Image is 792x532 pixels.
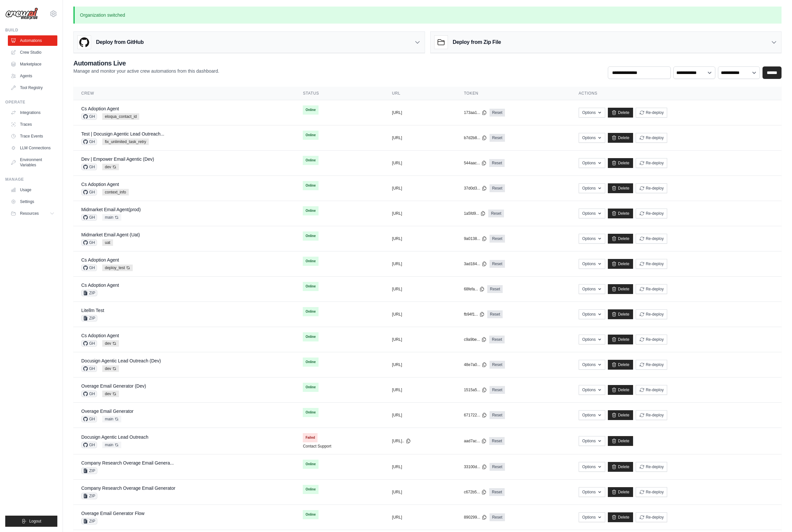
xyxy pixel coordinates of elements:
button: Options [579,183,605,193]
a: Reset [490,411,505,419]
a: Delete [608,512,633,522]
button: Re-deploy [636,209,667,218]
button: Resources [8,208,57,219]
button: Re-deploy [636,309,667,319]
button: Options [579,158,605,168]
a: Reset [490,463,505,471]
span: GH [81,113,97,120]
img: GitHub Logo [78,36,91,49]
button: 48e7a0... [464,362,487,367]
span: Online [303,307,318,316]
span: Online [303,383,318,392]
button: Re-deploy [636,335,667,344]
span: context_info [102,189,129,195]
a: Cs Adoption Agent [81,257,119,263]
span: fix_unlimited_task_retry [102,138,149,145]
button: Options [579,462,605,472]
a: Docusign Agentic Lead Outreach [81,434,148,440]
a: Cs Adoption Agent [81,283,119,288]
span: GH [81,365,97,372]
button: Re-deploy [636,487,667,497]
button: 68fefa... [464,286,485,292]
a: Contact Support [303,444,331,449]
div: Manage [5,177,57,182]
a: Reset [489,488,505,496]
h2: Automations Live [73,59,219,68]
button: Options [579,209,605,218]
button: Options [579,487,605,497]
button: Re-deploy [636,234,667,244]
th: Token [456,87,571,100]
button: Re-deploy [636,360,667,370]
button: Options [579,512,605,522]
a: Delete [608,108,633,118]
a: Delete [608,436,633,446]
span: main [102,442,121,448]
a: Cs Adoption Agent [81,333,119,338]
button: Options [579,436,605,446]
p: Organization switched [73,7,782,24]
button: 544aac... [464,160,487,166]
span: main [102,214,121,221]
button: Options [579,309,605,319]
a: Reset [490,513,505,521]
a: Test | Docusign Agentic Lead Outreach... [81,131,164,137]
button: Options [579,410,605,420]
a: Reset [487,310,503,318]
span: ZIP [81,468,97,474]
span: Online [303,156,318,165]
button: 37d0d3... [464,186,487,191]
a: Cs Adoption Agent [81,106,119,111]
button: b7d2b8... [464,135,487,140]
button: 33100d... [464,464,487,469]
span: dev [102,340,119,347]
th: Actions [571,87,782,100]
a: Reset [490,134,505,142]
a: Trace Events [8,131,57,141]
button: Re-deploy [636,462,667,472]
h3: Deploy from Zip File [453,38,501,46]
a: Delete [608,487,633,497]
a: LLM Connections [8,143,57,153]
span: GH [81,340,97,347]
button: Re-deploy [636,158,667,168]
a: Reset [490,361,505,369]
a: Reset [489,437,505,445]
a: Delete [608,462,633,472]
a: Integrations [8,107,57,118]
button: Options [579,385,605,395]
a: Delete [608,360,633,370]
a: Company Research Overage Email Generator [81,486,175,491]
a: Overage Email Generator [81,409,134,414]
a: Delete [608,410,633,420]
a: Reset [490,260,505,268]
button: Options [579,259,605,269]
button: 890299... [464,515,487,520]
span: Online [303,332,318,341]
a: Crew Studio [8,47,57,58]
th: Status [295,87,384,100]
a: Delete [608,183,633,193]
button: 173aa1... [464,110,487,115]
button: Options [579,335,605,344]
img: Logo [5,8,38,20]
button: Options [579,108,605,118]
button: fb94f1... [464,312,485,317]
button: Re-deploy [636,133,667,143]
a: Reset [487,285,503,293]
span: Online [303,460,318,469]
th: URL [384,87,456,100]
span: GH [81,391,97,397]
button: 1515a5... [464,387,487,393]
a: Company Research Overage Email Genera... [81,460,174,466]
div: Operate [5,100,57,105]
a: Traces [8,119,57,130]
a: Delete [608,234,633,244]
span: Online [303,408,318,417]
a: Agents [8,71,57,81]
div: Build [5,28,57,33]
span: dev [102,365,119,372]
a: Reset [490,235,505,243]
a: Midmarket Email Agent(prod) [81,207,141,212]
button: Re-deploy [636,512,667,522]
